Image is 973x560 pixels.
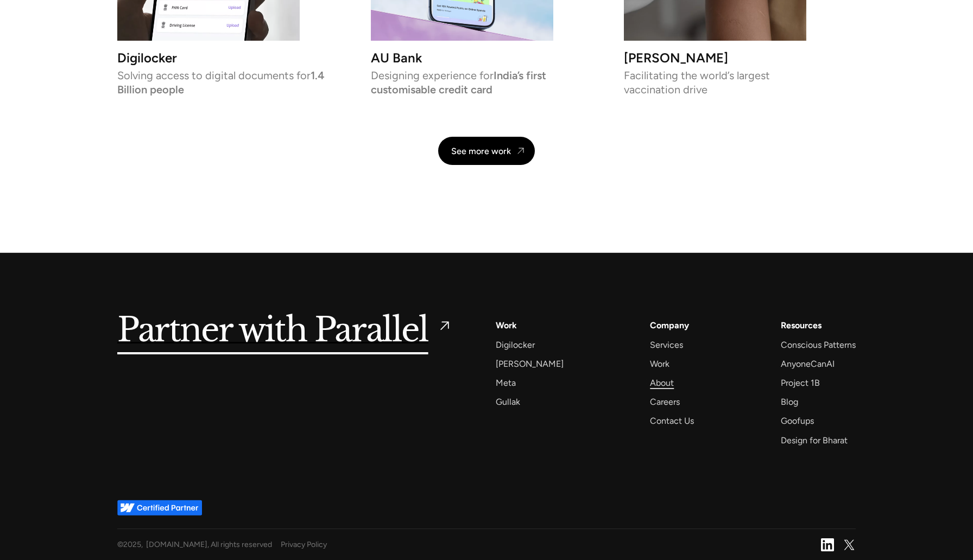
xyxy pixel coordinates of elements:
a: Meta [496,376,516,390]
h3: Digilocker [117,54,349,63]
p: Facilitating the world’s largest vaccination drive [624,72,856,93]
a: AnyoneCanAI [781,357,835,371]
div: See more work [451,146,511,156]
a: Work [496,318,517,333]
a: Gullak [496,394,520,409]
a: Careers [650,394,680,409]
a: Design for Bharat [781,433,848,448]
div: © , [DOMAIN_NAME], All rights reserved [117,538,272,551]
a: Privacy Policy [281,538,812,551]
a: Project 1B [781,376,820,390]
div: Resources [781,318,822,333]
a: Blog [781,394,798,409]
h3: AU Bank [371,54,603,63]
a: [PERSON_NAME] [496,357,564,371]
span: 2025 [123,540,141,549]
a: Goofups [781,413,814,428]
p: Designing experience for [371,72,603,93]
a: About [650,376,674,390]
strong: India’s first customisable credit card [371,69,546,96]
a: Company [650,318,689,333]
a: Digilocker [496,338,535,352]
a: Conscious Patterns [781,338,856,352]
p: Solving access to digital documents for [117,72,349,93]
a: See more work [438,137,535,165]
a: Partner with Parallel [117,318,452,343]
h3: [PERSON_NAME] [624,54,856,63]
a: Work [650,357,669,371]
a: Contact Us [650,413,694,428]
h5: Partner with Parallel [117,318,428,343]
a: Services [650,338,683,352]
strong: 1.4 Billion people [117,69,325,96]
